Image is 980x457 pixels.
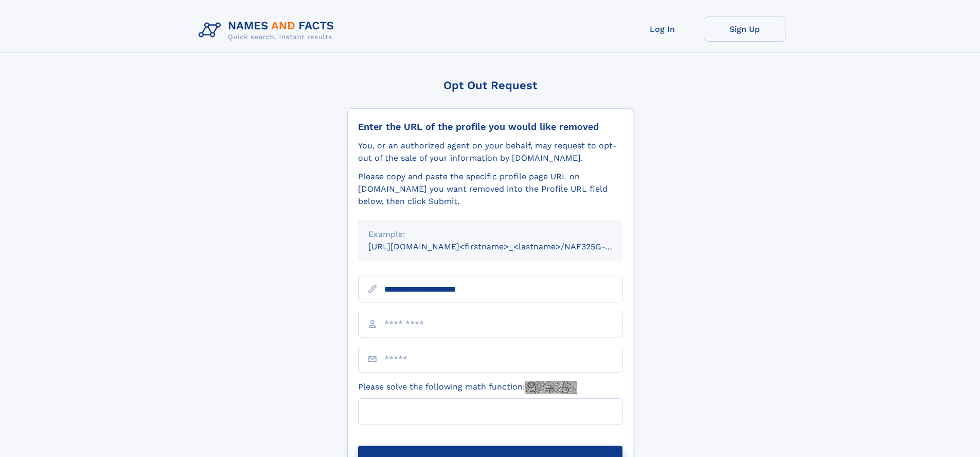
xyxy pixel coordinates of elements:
a: Sign Up [704,16,786,42]
div: Opt Out Request [347,79,633,92]
div: Please copy and paste the specific profile page URL on [DOMAIN_NAME] you want removed into the Pr... [358,171,622,208]
div: You, or an authorized agent on your behalf, may request to opt-out of the sale of your informatio... [358,140,622,164]
div: Enter the URL of the profile you would like removed [358,121,622,132]
a: Log In [621,16,704,42]
small: [URL][DOMAIN_NAME]<firstname>_<lastname>/NAF325G-xxxxxxxx [368,242,642,251]
img: Logo Names and Facts [194,16,343,44]
label: Please solve the following math function: [358,381,577,394]
div: Example: [368,228,612,241]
